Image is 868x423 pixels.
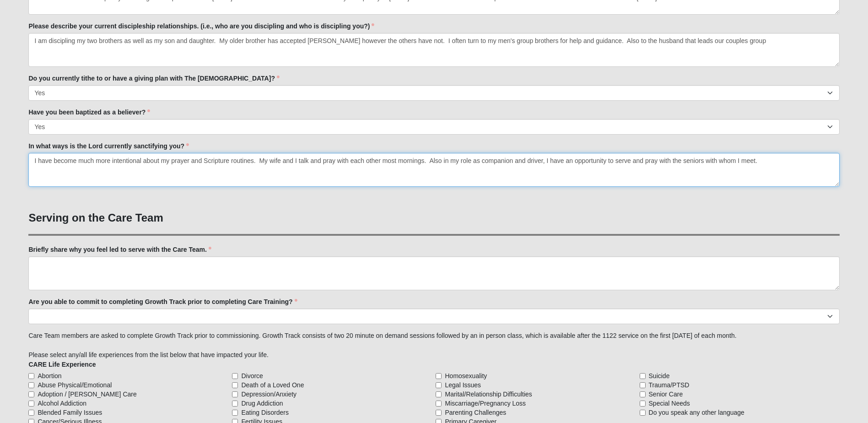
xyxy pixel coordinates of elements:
[649,399,690,408] span: Special Needs
[436,410,442,416] input: Parenting Challenges
[28,22,374,31] label: Please describe your current discipleship relationships. (i.e., who are you discipling and who is...
[241,371,263,380] span: Divorce
[241,390,297,399] span: Depression/Anxiety
[640,410,646,416] input: Do you speak any other language
[445,408,506,417] span: Parenting Challenges
[436,391,442,397] input: Marital/Relationship Difficulties
[640,373,646,379] input: Suicide
[28,245,211,254] label: Briefly share why you feel led to serve with the Care Team.
[436,373,442,379] input: Homosexuality
[232,410,238,416] input: Eating Disorders
[232,401,238,407] input: Drug Addiction
[28,382,34,388] input: Abuse Physical/Emotional
[640,391,646,397] input: Senior Care
[28,401,34,407] input: Alcohol Addiction
[38,399,86,408] span: Alcohol Addiction
[241,408,289,417] span: Eating Disorders
[649,408,744,417] span: Do you speak any other language
[649,371,670,380] span: Suicide
[445,380,481,390] span: Legal Issues
[232,391,238,397] input: Depression/Anxiety
[232,373,238,379] input: Divorce
[241,399,283,408] span: Drug Addiction
[232,382,238,388] input: Death of a Loved One
[28,74,280,83] label: Do you currently tithe to or have a giving plan with The [DEMOGRAPHIC_DATA]?
[28,211,839,225] h3: Serving on the Care Team
[28,373,34,379] input: Abortion
[38,390,136,399] span: Adoption / [PERSON_NAME] Care
[649,380,690,390] span: Trauma/PTSD
[38,408,102,417] span: Blended Family Issues
[28,108,150,117] label: Have you been baptized as a believer?
[28,410,34,416] input: Blended Family Issues
[241,380,304,390] span: Death of a Loved One
[436,382,442,388] input: Legal Issues
[640,401,646,407] input: Special Needs
[445,371,487,380] span: Homosexuality
[436,401,442,407] input: Miscarriage/Pregnancy Loss
[445,399,526,408] span: Miscarriage/Pregnancy Loss
[28,141,189,151] label: In what ways is the Lord currently sanctifying you?
[28,360,96,369] label: CARE Life Experience
[640,382,646,388] input: Trauma/PTSD
[38,371,61,380] span: Abortion
[445,390,532,399] span: Marital/Relationship Difficulties
[28,391,34,397] input: Adoption / [PERSON_NAME] Care
[38,380,112,390] span: Abuse Physical/Emotional
[28,297,297,306] label: Are you able to commit to completing Growth Track prior to completing Care Training?
[649,390,683,399] span: Senior Care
